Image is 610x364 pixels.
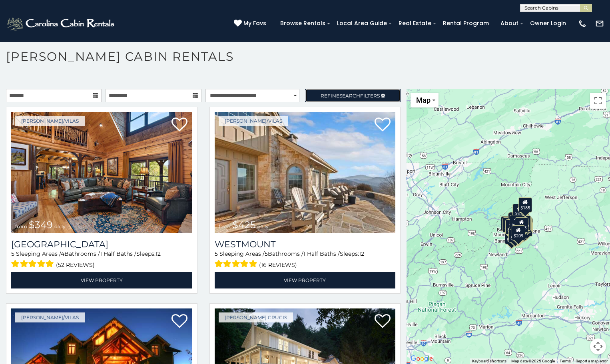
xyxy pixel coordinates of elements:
[416,96,431,104] span: Map
[515,217,528,233] div: $225
[171,313,187,330] a: Add to favorites
[100,250,136,257] span: 1 Half Baths /
[590,338,606,354] button: Map camera controls
[595,19,604,28] img: mail-regular-white.png
[243,19,266,28] span: My Favs
[590,93,606,109] button: Toggle fullscreen view
[359,250,364,257] span: 12
[234,19,268,28] a: My Favs
[409,354,435,364] img: Google
[375,313,391,330] a: Add to favorites
[15,116,85,126] a: [PERSON_NAME]/Vilas
[61,250,64,257] span: 4
[515,207,529,222] div: $155
[215,250,218,257] span: 5
[526,17,570,30] a: Owner Login
[510,215,523,230] div: $155
[560,359,571,363] a: Terms (opens in new tab)
[6,16,117,32] img: White-1-2.png
[517,215,531,230] div: $360
[518,197,532,213] div: $185
[215,112,396,233] img: Westmount
[504,229,518,244] div: $300
[576,359,608,363] a: Report a map error
[219,116,288,126] a: [PERSON_NAME]/Vilas
[339,93,360,99] span: Search
[409,354,435,364] a: Open this area in Google Maps (opens a new window)
[496,17,522,30] a: About
[215,112,396,233] a: Westmount from $425 daily
[171,117,187,133] a: Add to favorites
[215,250,396,270] div: Sleeping Areas / Bathrooms / Sleeps:
[232,219,256,231] span: $425
[439,17,493,30] a: Rental Program
[29,219,53,231] span: $349
[11,272,192,288] a: View Property
[411,93,439,107] button: Change map style
[54,223,66,229] span: daily
[501,216,514,231] div: $395
[11,112,192,233] img: Diamond Creek Lodge
[265,250,268,257] span: 5
[375,117,391,133] a: Add to favorites
[11,239,192,250] a: [GEOGRAPHIC_DATA]
[259,260,297,270] span: (16 reviews)
[321,93,380,99] span: Refine Filters
[11,239,192,250] h3: Diamond Creek Lodge
[512,203,526,219] div: $185
[276,17,329,30] a: Browse Rentals
[219,223,231,229] span: from
[472,358,506,364] button: Keyboard shortcuts
[508,227,522,242] div: $230
[215,239,396,250] a: Westmount
[15,223,27,229] span: from
[11,112,192,233] a: Diamond Creek Lodge from $349 daily
[502,217,516,232] div: $385
[219,312,293,322] a: [PERSON_NAME] Crucis
[215,272,396,288] a: View Property
[511,359,555,363] span: Map data ©2025 Google
[518,217,531,233] div: $210
[56,260,95,270] span: (52 reviews)
[519,221,532,236] div: $400
[15,312,85,322] a: [PERSON_NAME]/Vilas
[511,225,525,240] div: $209
[257,223,269,229] span: daily
[11,250,192,270] div: Sleeping Areas / Bathrooms / Sleeps:
[505,219,518,235] div: $190
[303,250,340,257] span: 1 Half Baths /
[333,17,391,30] a: Local Area Guide
[11,250,14,257] span: 5
[155,250,161,257] span: 12
[395,17,435,30] a: Real Estate
[305,89,401,102] a: RefineSearchFilters
[578,19,587,28] img: phone-regular-white.png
